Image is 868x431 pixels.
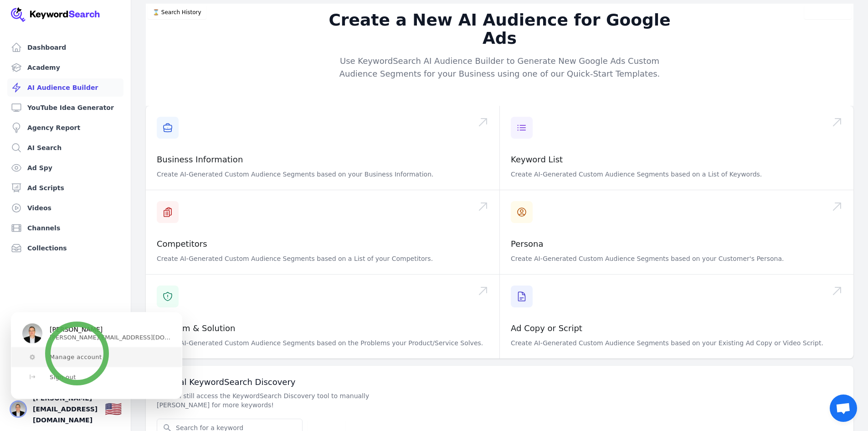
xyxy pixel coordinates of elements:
[7,159,123,177] a: Ad Spy
[804,5,852,19] button: Video Tutorial
[830,395,857,422] div: Open chat
[7,219,123,237] a: Channels
[7,78,123,97] a: AI Audience Builder
[105,401,122,417] div: 🇺🇸
[7,119,123,137] a: Agency Report
[11,402,26,416] button: Close user button
[50,374,76,381] span: Sign out
[157,391,419,410] p: You can still access the KeywordSearch Discovery tool to manually [PERSON_NAME] for more keywords!
[511,239,544,249] a: Persona
[511,323,582,333] a: Ad Copy or Script
[11,312,182,399] div: User button popover
[22,323,42,343] img: Paul Benton
[7,58,123,77] a: Academy
[7,38,123,57] a: Dashboard
[50,326,103,334] span: [PERSON_NAME]
[11,7,100,22] img: Your Company
[157,239,207,249] a: Competitors
[157,323,235,333] a: Problem & Solution
[33,393,98,426] span: [PERSON_NAME][EMAIL_ADDRESS][DOMAIN_NAME]
[325,55,675,80] p: Use KeywordSearch AI Audience Builder to Generate New Google Ads Custom Audience Segments for you...
[7,239,123,257] a: Collections
[50,333,171,341] p: [PERSON_NAME][EMAIL_ADDRESS][DOMAIN_NAME]
[325,11,675,47] h2: Create a New AI Audience for Google Ads
[11,402,26,416] img: Paul Benton
[7,139,123,157] a: AI Search
[148,5,206,19] button: ⌛️ Search History
[157,377,842,388] h3: Manual KeywordSearch Discovery
[50,353,102,361] span: Manage account
[7,99,123,117] a: YouTube Idea Generator
[7,179,123,197] a: Ad Scripts
[511,155,563,164] a: Keyword List
[7,199,123,217] a: Videos
[157,155,243,164] a: Business Information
